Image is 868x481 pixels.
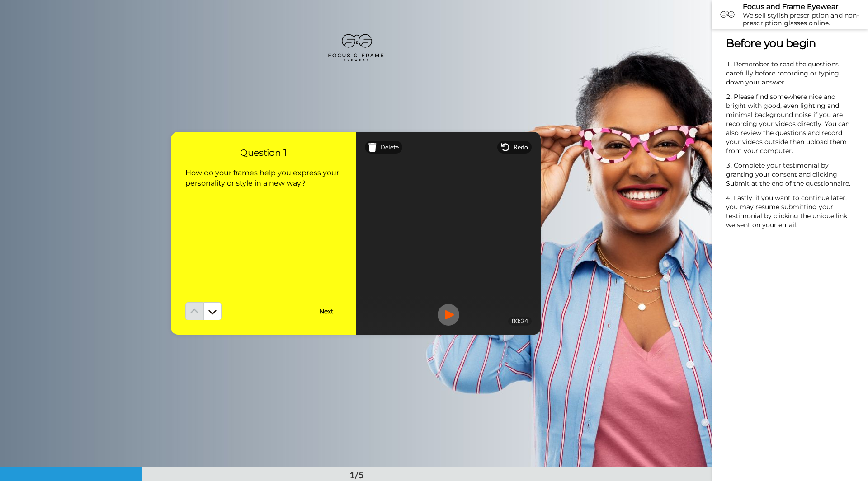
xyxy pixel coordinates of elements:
[514,143,528,152] span: Redo
[726,60,841,86] span: Remember to read the questions carefully before recording or typing down your answer.
[726,194,849,229] span: Lastly, if you want to continue later, you may resume submitting your testimonial by clicking the...
[335,468,378,481] div: 1/5
[743,2,868,11] div: Focus and Frame Eyewear
[438,304,459,326] img: ic_record_play.svg
[726,161,850,187] span: Complete your testimonial by granting your consent and clicking Submit at the end of the question...
[185,146,341,159] h4: Question 1
[497,141,532,154] div: Redo
[726,93,851,155] span: Please find somewhere nice and bright with good, even lighting and minimal background noise if yo...
[726,37,816,50] span: Before you begin
[365,141,402,154] div: Delete
[311,302,341,320] button: Next
[380,143,399,152] span: Delete
[717,4,738,25] img: Profile Image
[743,12,868,27] div: We sell stylish prescription and non-prescription glasses online.
[185,168,341,187] span: How do your frames help you express your personality or style in a new way?
[508,317,532,326] div: 00:24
